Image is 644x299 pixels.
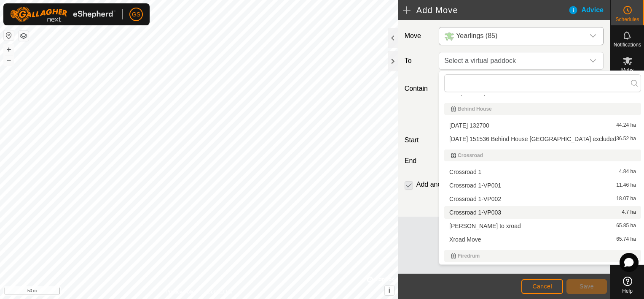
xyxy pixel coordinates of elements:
[385,286,394,295] button: i
[449,196,501,202] span: Crossroad 1-VP002
[449,169,481,175] span: Crossroad 1
[622,288,633,294] span: Help
[449,209,501,215] span: Crossroad 1-VP003
[4,30,14,41] button: Reset Map
[401,27,435,45] label: Move
[451,106,634,111] div: Behind House
[615,17,639,22] span: Schedules
[444,193,641,205] li: Crossroad 1-VP002
[616,236,636,242] span: 65.74 ha
[585,27,601,45] div: dropdown trigger
[19,31,29,41] button: Map Layers
[441,27,585,45] span: Yearlings
[449,236,481,242] span: Xroad Move
[580,283,594,290] span: Save
[444,119,641,132] li: 2025-04-10 132700
[10,7,115,22] img: Gallagher Logo
[449,90,495,95] span: Bull pen and yard
[521,279,563,294] button: Cancel
[401,135,435,145] label: Start
[132,10,140,19] span: GS
[416,181,504,188] label: Add another scheduled move
[449,182,501,188] span: Crossroad 1-VP001
[444,179,641,192] li: Crossroad 1-VP001
[568,5,610,15] div: Advice
[444,220,641,232] li: Fernando to xroad
[451,153,634,158] div: Crossroad
[449,136,616,142] span: [DATE] 151536 Behind House [GEOGRAPHIC_DATA] excluded
[4,55,14,65] button: –
[444,166,641,178] li: Crossroad 1
[451,253,634,258] div: Firedrum
[616,196,636,202] span: 18.07 ha
[444,233,641,246] li: Xroad Move
[585,52,601,69] div: dropdown trigger
[616,122,636,128] span: 44.24 ha
[449,122,489,128] span: [DATE] 132700
[616,223,636,229] span: 65.85 ha
[401,156,435,166] label: End
[622,209,636,215] span: 4.7 ha
[401,52,435,70] label: To
[616,182,636,188] span: 11.46 ha
[616,136,636,142] span: 36.52 ha
[166,288,197,296] a: Privacy Policy
[621,68,633,73] span: Mobs
[444,206,641,219] li: Crossroad 1-VP003
[401,84,435,94] label: Contain
[449,223,521,229] span: [PERSON_NAME] to xroad
[456,32,497,39] span: Yearlings (85)
[614,42,641,47] span: Notifications
[4,44,14,54] button: +
[566,279,607,294] button: Save
[389,287,390,294] span: i
[444,133,641,145] li: 2025-04-11 151536 Behind House eastern hill excluded
[619,169,636,175] span: 4.84 ha
[403,5,568,15] h2: Add Move
[207,288,232,296] a: Contact Us
[532,283,552,290] span: Cancel
[441,52,585,69] span: Select a virtual paddock
[611,273,644,297] a: Help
